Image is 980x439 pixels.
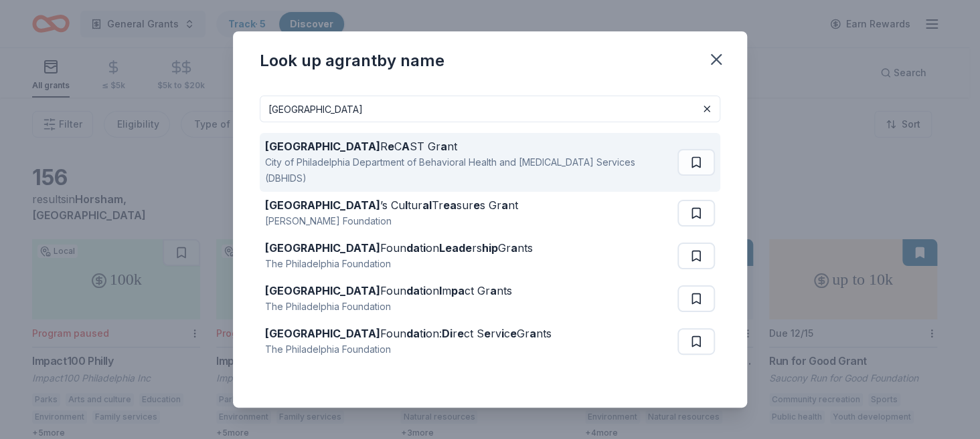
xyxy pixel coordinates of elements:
strong: [GEOGRAPHIC_DATA] [265,140,380,153]
strong: da [406,284,420,297]
strong: l [405,198,408,212]
strong: a [529,327,536,340]
strong: e [457,327,464,340]
input: Search [260,96,720,122]
strong: [GEOGRAPHIC_DATA] [265,198,380,212]
strong: e [473,198,480,212]
div: Look up a grant by name [260,50,444,71]
strong: Leade [439,241,472,255]
strong: hip [482,241,498,255]
strong: i [423,284,426,297]
strong: Di [442,327,453,340]
strong: [GEOGRAPHIC_DATA] [265,284,380,297]
div: The Philadelphia Foundation [265,256,533,272]
div: ’s Cu tur Tr sur s Gr nt [265,197,518,213]
strong: [GEOGRAPHIC_DATA] [265,327,380,340]
div: R C ST Gr nt [265,138,672,154]
strong: a [511,241,517,255]
strong: da [406,241,420,255]
strong: ea [443,198,457,212]
strong: e [484,327,491,340]
div: Foun t on rs Gr nts [265,240,533,256]
strong: a [440,140,447,153]
strong: a [501,198,508,212]
strong: da [406,327,420,340]
strong: [GEOGRAPHIC_DATA] [265,241,380,255]
strong: i [423,327,426,340]
strong: I [439,284,442,297]
strong: i [501,327,504,340]
strong: A [402,140,410,153]
strong: e [388,140,394,153]
div: Foun t on m ct Gr nts [265,283,512,299]
strong: al [422,198,432,212]
div: [PERSON_NAME] Foundation [265,213,518,229]
div: Foun t on: r ct S rv c Gr nts [265,325,552,341]
strong: a [490,284,497,297]
strong: e [510,327,517,340]
div: The Philadelphia Foundation [265,341,552,357]
strong: pa [451,284,465,297]
strong: i [423,241,426,255]
div: City of Philadelphia Department of Behavioral Health and [MEDICAL_DATA] Services (DBHIDS) [265,154,672,186]
div: The Philadelphia Foundation [265,299,512,315]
